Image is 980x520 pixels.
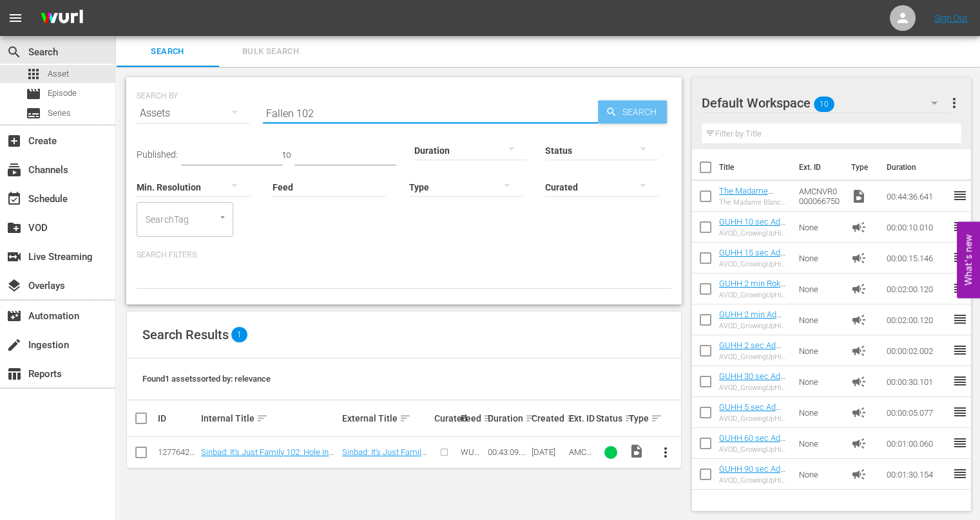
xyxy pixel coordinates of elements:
[6,308,22,324] span: Automation
[142,327,229,342] span: Search Results
[719,198,789,207] div: The Madame Blanc Mysteries 103: Episode 3
[794,212,845,243] td: None
[137,95,250,131] div: Assets
[6,162,22,178] span: subscriptions
[719,476,789,485] div: AVOD_GrowingUpHipHopWeTV_WillBeRightBack _90sec_RB24_S01398805002
[794,181,845,212] td: AMCNVR0000066750
[794,335,845,366] td: None
[881,243,952,274] td: 00:00:15.146
[952,219,967,234] span: reorder
[532,411,566,426] div: Created
[878,149,956,185] th: Duration
[719,384,789,392] div: AVOD_GrowingUpHipHopWeTV_WillBeRightBack _30sec_RB24_S01398805004
[617,100,667,124] span: Search
[719,260,789,268] div: AVOD_GrowingUpHipHopWeTV_WillBeRightBack _15sec_RB24_S01398805005
[137,149,178,160] span: Published:
[719,248,785,267] a: GUHH 15 sec Ad Slate
[850,405,866,420] span: Ad
[850,374,866,389] span: Ad
[566,413,578,424] span: sort
[850,281,866,297] span: Ad
[719,353,789,361] div: AVOD_GrowingUpHipHopWeTV_WillBeRightBack _2sec_RB24_S01398805008
[881,335,952,366] td: 00:00:02.002
[850,343,866,358] span: Ad
[6,337,22,353] span: Ingestion
[6,191,22,207] span: Schedule
[881,212,952,243] td: 00:00:10.010
[461,411,484,426] div: Feed
[850,250,866,266] span: Ad
[488,411,527,426] div: Duration
[850,467,866,482] span: Ad
[952,404,967,420] span: reorder
[6,220,22,236] span: create_new_folder
[946,88,961,118] button: more_vert
[794,274,845,304] td: None
[881,428,952,459] td: 00:01:00.060
[124,44,211,59] span: Search
[719,371,785,391] a: GUHH 30 sec Ad Slate
[881,459,952,490] td: 00:01:30.154
[48,87,77,100] span: Episode
[227,44,314,59] span: Bulk Search
[850,219,866,235] span: Ad
[569,447,592,486] span: AMCNVR0000014547
[598,100,667,124] button: Search
[256,413,268,424] span: sort
[283,149,291,160] span: to
[881,397,952,428] td: 00:00:05.077
[650,437,681,468] button: more_vert
[719,445,789,454] div: AVOD_GrowingUpHipHopWeTV_WillBeRightBack _60sec_RB24_S01398805003
[881,274,952,304] td: 00:02:00.120
[719,217,785,236] a: GUHH 10 sec Ad Slate
[142,374,271,384] span: Found 1 assets sorted by: relevance
[342,447,427,467] a: Sinbad: It's Just Family 102: Hole In My Pocket
[719,186,778,215] a: The Madame Blanc Mysteries 103: Episode 3
[569,413,592,423] div: Ext. ID
[719,149,791,185] th: Title
[48,107,71,120] span: Series
[843,149,878,185] th: Type
[629,443,644,459] span: Video
[794,366,845,397] td: None
[952,281,967,296] span: reorder
[719,340,781,360] a: GUHH 2 sec Ad Slate
[596,411,624,426] div: Status
[952,188,967,203] span: reorder
[719,291,789,299] div: AVOD_GrowingUpHipHopWeTV_WillBeRightBack _2MinCountdown_RB24_S01398804001-Roku
[158,447,197,457] div: 127764208
[201,447,334,467] a: Sinbad: It's Just Family 102: Hole In My Pocket
[794,428,845,459] td: None
[461,447,484,467] span: WURL Feed
[532,447,566,457] div: [DATE]
[952,435,967,450] span: reorder
[719,279,785,298] a: GUHH 2 min Roku Ad Slate
[26,66,41,82] span: Asset
[629,411,647,426] div: Type
[137,250,671,261] p: Search Filters:
[719,310,782,329] a: GUHH 2 min Ad Slate
[719,322,789,330] div: AVOD_GrowingUpHipHopWeTV_WillBeRightBack _2Min_RB24_S01398805001
[881,304,952,335] td: 00:02:00.120
[952,466,967,481] span: reorder
[8,10,23,26] span: menu
[719,464,785,483] a: GUHH 90 sec Ad Slate
[6,278,22,293] span: Overlays
[624,413,636,424] span: sort
[794,304,845,335] td: None
[719,229,789,237] div: AVOD_GrowingUpHipHopWeTV_WillBeRightBack _10sec_RB24_S01398805006
[6,44,22,60] span: Search
[48,68,69,80] span: Asset
[946,95,961,111] span: more_vert
[814,91,834,118] span: 10
[158,413,197,423] div: ID
[957,222,980,299] button: Open Feedback Widget
[719,414,789,423] div: AVOD_GrowingUpHipHopWeTV_WillBeRightBack _5sec_RB24_S01398805007
[952,250,967,265] span: reorder
[794,397,845,428] td: None
[881,181,952,212] td: 00:44:36.641
[658,445,673,460] span: more_vert
[952,342,967,358] span: reorder
[719,402,781,422] a: GUHH 5 sec Ad Slate
[342,411,430,426] div: External Title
